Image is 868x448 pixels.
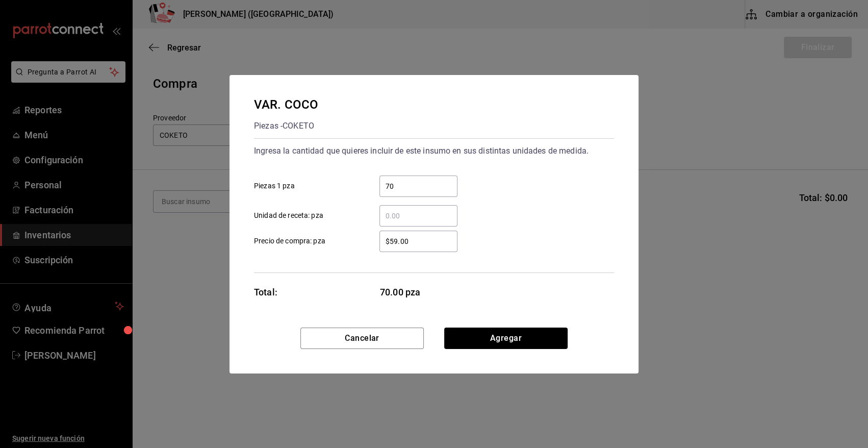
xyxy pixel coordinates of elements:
div: Piezas - COKETO [254,118,318,134]
div: VAR. COCO [254,95,318,114]
div: Ingresa la cantidad que quieres incluir de este insumo en sus distintas unidades de medida. [254,143,614,159]
input: Piezas 1 pza [379,180,457,192]
span: Unidad de receta: pza [254,210,323,221]
button: Cancelar [300,328,424,349]
button: Agregar [444,328,568,349]
span: 70.00 pza [380,285,458,299]
span: Piezas 1 pza [254,181,295,191]
span: Precio de compra: pza [254,236,325,246]
div: Total: [254,285,277,299]
input: Precio de compra: pza [379,235,457,247]
input: Unidad de receta: pza [379,210,457,222]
